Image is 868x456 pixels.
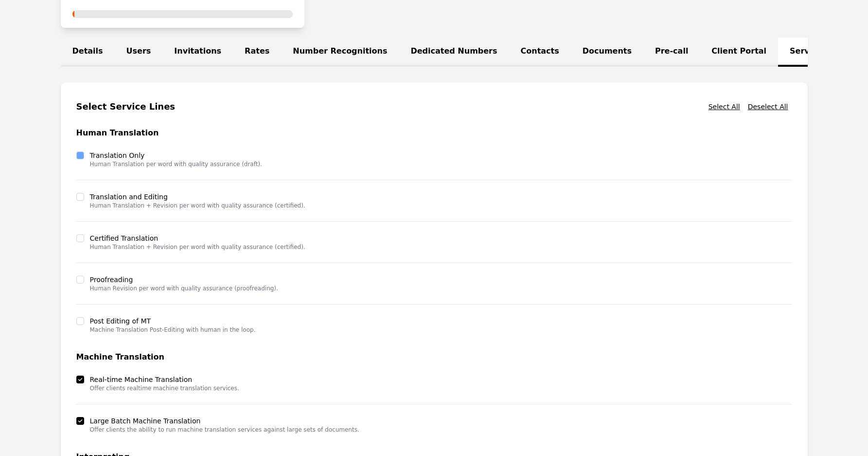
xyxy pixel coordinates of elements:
[90,151,262,160] label: Translation Only
[90,160,262,168] p: Human Translation per word with quality assurance (draft).
[744,98,792,115] button: Deselect All
[90,285,278,292] p: Human Revision per word with quality assurance (proofreading).
[76,127,792,139] h3: Human Translation
[399,38,509,67] a: Dedicated Numbers
[233,38,281,67] a: Rates
[162,38,233,67] a: Invitations
[281,38,399,67] a: Number Recognitions
[700,38,778,67] a: Client Portal
[90,316,256,326] label: Post Editing of MT
[90,384,239,392] p: Offer clients realtime machine translation services.
[90,233,305,243] label: Certified Translation
[90,326,256,334] p: Machine Translation Post-Editing with human in the loop.
[90,375,239,384] label: Real-time Machine Translation
[90,426,359,434] p: Offer clients the ability to run machine translation services against large sets of documents.
[90,243,305,251] p: Human Translation + Revision per word with quality assurance (certified).
[61,38,115,67] a: Details
[90,416,359,426] label: Large Batch Machine Translation
[643,38,700,67] a: Pre-call
[90,275,278,285] label: Proofreading
[509,38,571,67] a: Contacts
[76,100,176,114] h2: Select Service Lines
[90,192,305,202] label: Translation and Editing
[115,38,163,67] a: Users
[705,98,744,115] button: Select All
[571,38,643,67] a: Documents
[90,202,305,209] p: Human Translation + Revision per word with quality assurance (certified).
[76,351,792,363] h3: Machine Translation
